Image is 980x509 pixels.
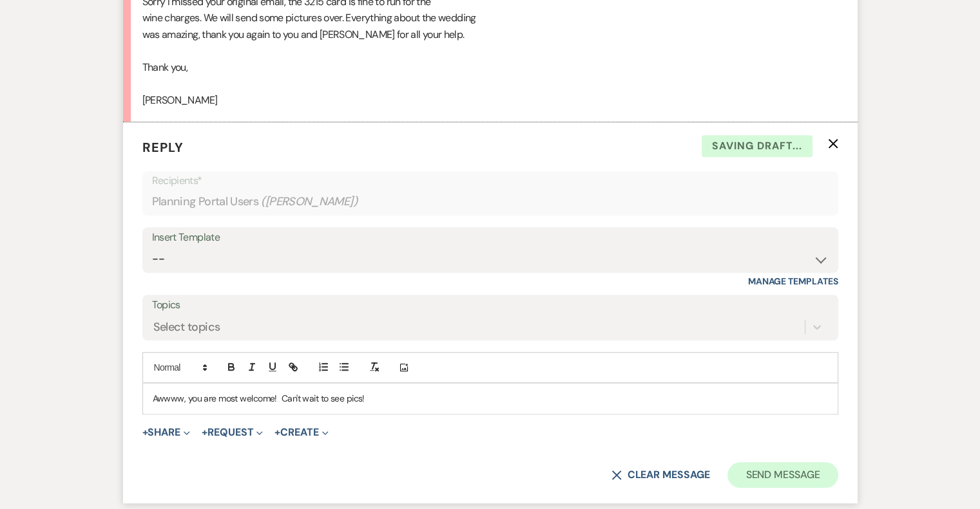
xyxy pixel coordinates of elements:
p: Awwww, you are most welcome! Can't wait to see pics! [153,391,828,405]
div: Insert Template [152,228,829,247]
button: Share [142,427,191,438]
label: Topics [152,296,829,315]
button: Send Message [727,462,838,488]
a: Manage Templates [748,275,838,287]
span: + [142,427,148,438]
div: Planning Portal Users [152,189,829,214]
button: Create [274,427,328,438]
span: ( [PERSON_NAME] ) [261,193,358,210]
span: + [202,427,207,438]
span: Saving draft... [702,135,812,157]
span: Reply [142,139,184,156]
button: Clear message [611,470,709,480]
button: Request [202,427,263,438]
div: Select topics [153,319,220,336]
p: Recipients* [152,172,829,189]
span: + [274,427,280,438]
